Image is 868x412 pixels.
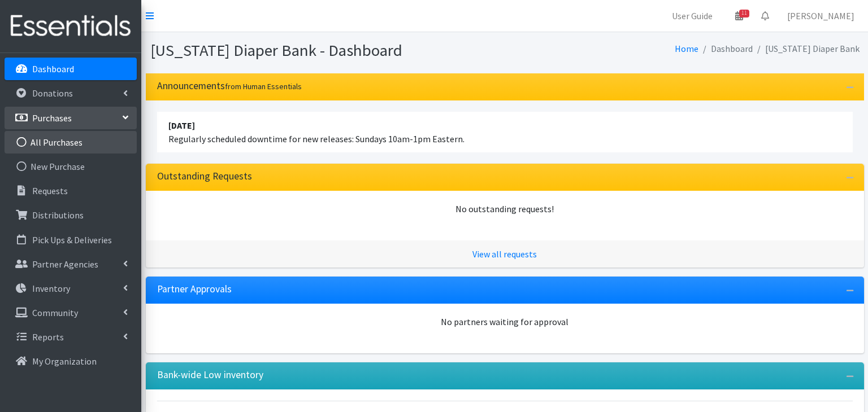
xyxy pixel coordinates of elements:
a: Reports [5,326,137,348]
a: Partner Agencies [5,253,137,275]
a: Requests [5,179,137,202]
div: No outstanding requests! [157,202,853,216]
h3: Announcements [157,80,302,92]
a: New Purchase [5,155,137,178]
h3: Bank-wide Low inventory [157,369,263,381]
div: No partners waiting for approval [157,315,853,328]
p: Inventory [32,283,70,294]
p: Purchases [32,112,72,124]
a: Home [675,43,698,54]
li: [US_STATE] Diaper Bank [753,41,860,57]
h1: [US_STATE] Diaper Bank - Dashboard [150,41,501,60]
a: View all requests [472,248,537,260]
a: Dashboard [5,58,137,80]
a: 11 [726,5,752,27]
p: My Organization [32,356,97,367]
p: Donations [32,87,73,99]
p: Partner Agencies [32,258,98,270]
p: Pick Ups & Deliveries [32,234,112,246]
li: Dashboard [698,41,753,57]
a: My Organization [5,350,137,372]
p: Requests [32,185,68,196]
a: All Purchases [5,131,137,154]
small: from Human Essentials [225,81,302,91]
h3: Outstanding Requests [157,170,252,182]
img: HumanEssentials [5,7,137,45]
a: Inventory [5,277,137,300]
h3: Partner Approvals [157,283,232,295]
span: 11 [739,10,749,17]
a: [PERSON_NAME] [778,5,863,27]
p: Reports [32,331,64,343]
li: Regularly scheduled downtime for new releases: Sundays 10am-1pm Eastern. [157,112,853,152]
a: User Guide [663,5,722,27]
p: Distributions [32,209,84,221]
p: Dashboard [32,63,74,74]
a: Distributions [5,204,137,226]
strong: [DATE] [168,120,195,131]
a: Purchases [5,107,137,129]
p: Community [32,307,78,318]
a: Community [5,301,137,324]
a: Donations [5,82,137,104]
a: Pick Ups & Deliveries [5,229,137,251]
